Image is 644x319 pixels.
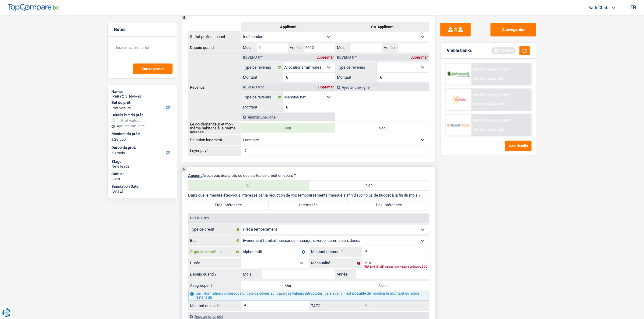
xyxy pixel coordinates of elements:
span: € [377,73,383,82]
img: AlphaCredit [447,71,470,78]
label: Type de revenus [241,63,282,72]
div: Les informations ci-dessous ont été calculées sur base des valeurs introduites juste avant. Il es... [188,291,429,301]
span: Limit: >1.150 € [488,67,511,71]
div: open [111,177,173,181]
input: AAAA [356,270,429,280]
th: Loyer payé [188,146,241,156]
label: Oui [241,123,335,133]
div: [DATE] [111,189,173,194]
input: AAAA [398,43,429,53]
label: Non [309,181,429,190]
label: Non [335,281,429,291]
span: DTI: 0% [473,77,485,81]
span: NAI: 0 € [473,67,485,71]
div: Détails but du prêt [111,113,173,118]
div: Supprimer [315,85,335,89]
div: Revenu nº1 [335,56,359,59]
a: Badr Chabli [584,3,616,13]
div: fr [631,5,636,10]
label: Organisme prêteur [188,247,241,257]
div: Simulation Date: [111,184,173,189]
div: New leads [111,164,173,169]
span: Limit: <50% [488,77,505,81]
label: Durée du prêt: [111,145,172,150]
span: € [283,73,289,82]
label: Type de revenus [335,63,376,72]
label: Oui [241,281,335,291]
th: Situation logement [188,135,241,145]
span: / [486,67,487,71]
span: € [241,301,248,311]
label: Pas Intéressée [349,201,429,210]
div: Stage: [111,159,173,164]
label: Montant du solde [188,301,241,311]
span: / [485,77,487,81]
div: [PERSON_NAME] indiquer une valeur supérieure à 0€ [364,266,429,268]
span: € [283,102,289,112]
div: Revenu nº1 [241,56,265,59]
button: Sauvegarder [491,23,536,36]
img: TopCompare Logo [8,4,59,11]
label: Type de crédit [188,225,241,235]
div: Crédit nº1 [188,217,211,220]
label: Montant du prêt: [111,132,172,136]
span: / [486,118,487,122]
label: Intéressée [269,201,349,210]
label: À regrouper ? [188,281,241,291]
span: DTI: 0% [473,102,485,106]
span: / [485,102,487,106]
span: DTI: 0% [473,128,485,132]
label: Montant [335,73,376,82]
th: Revenus [188,53,241,121]
span: Ancien : [188,173,202,178]
button: Sauvegarder [133,63,173,74]
img: Cofidis [447,94,470,105]
span: € [362,247,369,257]
input: AAAA [304,43,335,53]
div: Revenu nº2 [241,85,265,89]
span: Limit: >1.100 € [488,93,511,97]
th: Applicant [241,22,335,32]
label: Mois [241,270,262,280]
label: Année [382,43,398,53]
div: Viable banks [447,48,472,53]
label: Depuis quand ? [188,270,241,280]
button: See details [505,141,532,151]
span: Badr Chabli [589,5,611,10]
h5: Notes [114,27,171,32]
label: Mois [241,43,257,53]
span: % [362,301,370,311]
label: Mensualité [310,259,362,268]
p: Dans quelle mesure êtes-vous intéressé par la réduction de vos remboursements mensuels afin d'avo... [188,193,429,198]
div: Ajouter une ligne [111,124,173,128]
label: Mois [335,43,351,53]
span: / [485,128,487,132]
span: Limit: <60% [488,128,505,132]
label: Oui [188,181,309,190]
span: / [486,93,487,97]
div: 6 [182,167,187,172]
label: But du prêt: [111,100,172,105]
span: NAI: 0 € [473,118,485,122]
span: NAI: 0 € [473,93,485,97]
label: Année [288,43,304,53]
div: Name: [111,89,173,94]
span: Limit: >1.706 € [488,118,511,122]
span: Sauvegarder [142,67,164,71]
label: Montant emprunté [310,247,362,257]
label: But [188,236,241,246]
label: Très Intéressée [188,201,269,210]
div: Supprimer [315,56,335,59]
label: TAEG [310,301,362,311]
span: € [111,137,114,142]
div: Ajouter une ligne [335,84,429,91]
div: Refresh [492,47,516,54]
div: Status: [111,172,173,177]
label: Type de revenus [241,92,282,102]
label: Durée [188,259,241,268]
label: Montant [241,73,282,82]
div: [PERSON_NAME] [111,94,173,99]
p: Avez-vous des prêts ou des cartes de crédit en cours ? [188,173,429,178]
label: Année [335,270,356,280]
div: Supprimer [409,56,429,59]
